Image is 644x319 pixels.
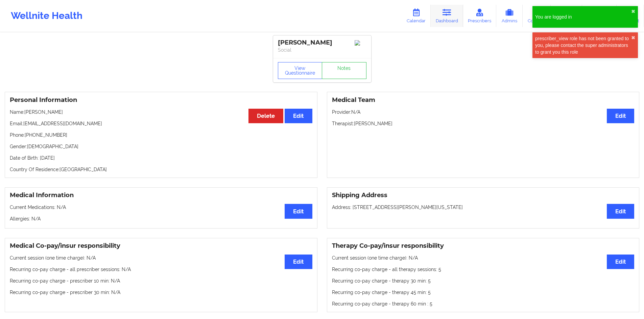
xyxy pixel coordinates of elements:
[10,266,312,273] p: Recurring co-pay charge - all prescriber sessions : N/A
[10,166,312,173] p: Country Of Residence: [GEOGRAPHIC_DATA]
[278,62,323,79] button: View Questionnaire
[332,242,635,250] h3: Therapy Co-pay/insur responsibility
[332,266,635,273] p: Recurring co-pay charge - all therapy sessions : 5
[607,204,634,218] button: Edit
[10,255,312,261] p: Current session (one time charge): N/A
[431,5,463,27] a: Dashboard
[10,155,312,161] p: Date of Birth: [DATE]
[10,109,312,115] p: Name: [PERSON_NAME]
[285,204,312,218] button: Edit
[332,120,635,127] p: Therapist: [PERSON_NAME]
[248,109,283,123] button: Delete
[10,120,312,127] p: Email: [EMAIL_ADDRESS][DOMAIN_NAME]
[607,255,634,269] button: Edit
[278,39,366,47] div: [PERSON_NAME]
[10,289,312,296] p: Recurring co-pay charge - prescriber 30 min : N/A
[463,5,497,27] a: Prescribers
[332,109,635,115] p: Provider: N/A
[631,9,635,14] button: close
[10,96,312,104] h3: Personal Information
[332,289,635,296] p: Recurring co-pay charge - therapy 45 min : 5
[322,62,366,79] a: Notes
[10,143,312,150] p: Gender: [DEMOGRAPHIC_DATA]
[10,191,312,199] h3: Medical Information
[10,204,312,211] p: Current Medications: N/A
[535,35,631,55] div: prescriber_view role has not been granted to you, please contact the super administrators to gran...
[285,109,312,123] button: Edit
[523,5,551,27] a: Coaches
[332,255,635,261] p: Current session (one time charge): N/A
[355,40,366,46] img: Image%2Fplaceholer-image.png
[631,35,635,41] button: close
[332,277,635,284] p: Recurring co-pay charge - therapy 30 min : 5
[10,215,312,222] p: Allergies: N/A
[332,300,635,307] p: Recurring co-pay charge - therapy 60 min : 5
[285,255,312,269] button: Edit
[496,5,523,27] a: Admins
[332,191,635,199] h3: Shipping Address
[535,14,631,20] div: You are logged in
[10,277,312,284] p: Recurring co-pay charge - prescriber 10 min : N/A
[607,109,634,123] button: Edit
[278,47,366,53] p: Social
[332,96,635,104] h3: Medical Team
[10,132,312,138] p: Phone: [PHONE_NUMBER]
[332,204,635,211] p: Address: [STREET_ADDRESS][PERSON_NAME][US_STATE]
[402,5,431,27] a: Calendar
[10,242,312,250] h3: Medical Co-pay/insur responsibility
